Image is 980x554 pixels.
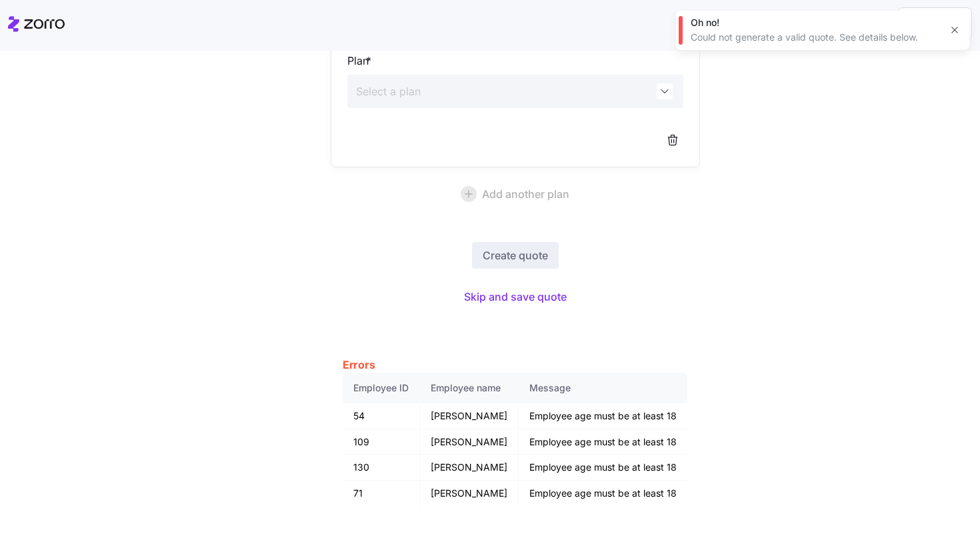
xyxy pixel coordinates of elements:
[420,403,519,429] td: [PERSON_NAME]
[482,186,569,202] span: Add another plan
[519,429,687,455] td: Employee age must be at least 18
[691,31,940,44] div: Could not generate a valid quote. See details below.
[347,75,683,108] input: Select a plan
[343,481,420,506] td: 71
[461,186,477,202] svg: add icon
[472,242,559,269] button: Create quote
[483,247,548,263] span: Create quote
[343,357,375,373] span: Errors
[420,429,519,455] td: [PERSON_NAME]
[420,481,519,506] td: [PERSON_NAME]
[464,289,567,305] span: Skip and save quote
[691,16,940,29] div: Oh no!
[343,429,420,455] td: 109
[347,53,374,69] label: Plan
[453,285,577,309] button: Skip and save quote
[331,178,700,210] button: Add another plan
[353,381,409,395] div: Employee ID
[519,403,687,429] td: Employee age must be at least 18
[343,403,420,429] td: 54
[420,455,519,481] td: [PERSON_NAME]
[343,455,420,481] td: 130
[519,455,687,481] td: Employee age must be at least 18
[431,381,507,395] div: Employee name
[529,381,677,395] div: Message
[519,481,687,506] td: Employee age must be at least 18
